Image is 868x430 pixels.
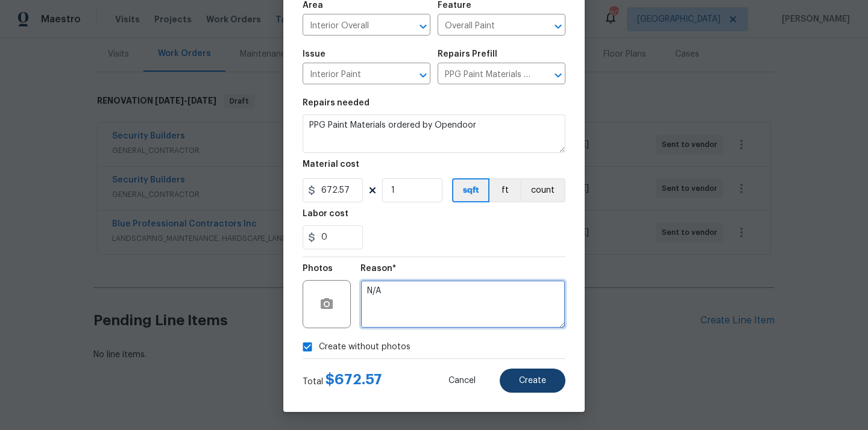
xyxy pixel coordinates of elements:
[303,264,333,273] h5: Photos
[303,50,325,58] h5: Issue
[325,372,382,387] span: $ 672.57
[489,178,520,202] button: ft
[415,18,432,35] button: Open
[438,50,497,58] h5: Repairs Prefill
[303,210,348,218] h5: Labor cost
[520,178,565,202] button: count
[429,369,495,393] button: Cancel
[303,99,370,107] h5: Repairs needed
[550,67,567,84] button: Open
[519,376,546,385] span: Create
[360,280,565,328] textarea: N/A
[303,160,359,169] h5: Material cost
[319,341,410,354] span: Create without photos
[360,264,396,273] h5: Reason*
[303,373,382,388] div: Total
[550,18,567,35] button: Open
[500,369,565,393] button: Create
[452,178,489,202] button: sqft
[303,114,565,153] textarea: PPG Paint Materials ordered by Opendoor
[415,67,432,84] button: Open
[438,1,471,10] h5: Feature
[303,1,323,10] h5: Area
[448,376,476,385] span: Cancel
